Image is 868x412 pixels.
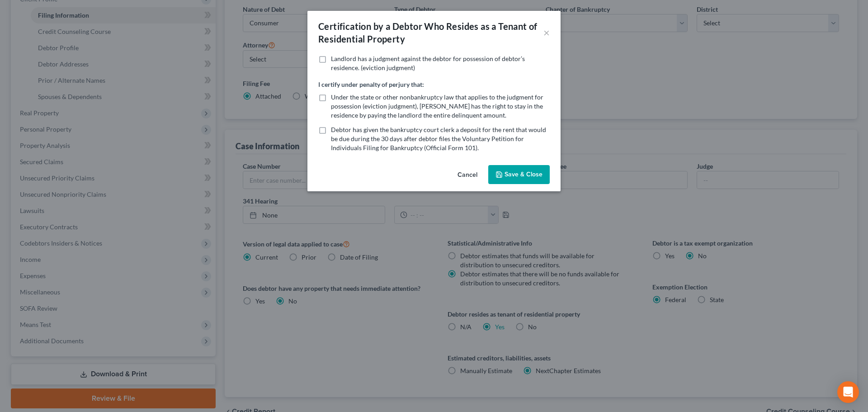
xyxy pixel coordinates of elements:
[331,55,525,71] span: Landlord has a judgment against the debtor for possession of debtor’s residence. (eviction judgment)
[331,126,546,152] span: Debtor has given the bankruptcy court clerk a deposit for the rent that would be due during the 3...
[488,165,550,184] button: Save & Close
[318,20,543,45] div: Certification by a Debtor Who Resides as a Tenant of Residential Property
[837,381,859,403] div: Open Intercom Messenger
[450,166,485,184] button: Cancel
[543,27,550,38] button: ×
[331,93,543,119] span: Under the state or other nonbankruptcy law that applies to the judgment for possession (eviction ...
[318,80,424,89] label: I certify under penalty of perjury that:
